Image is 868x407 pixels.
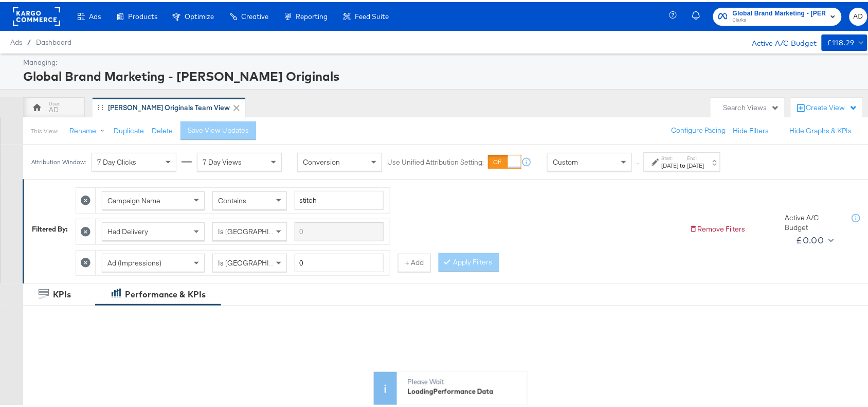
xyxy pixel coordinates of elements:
[107,225,148,234] span: Had Delivery
[806,101,858,111] div: Create View
[10,36,22,44] span: Ads
[303,155,340,165] span: Conversion
[203,155,242,165] span: 7 Day Views
[218,194,246,203] span: Contains
[125,287,206,298] div: Performance & KPIs
[31,125,58,133] div: This View:
[107,194,160,203] span: Campaign Name
[849,6,867,24] button: AD
[218,225,297,234] span: Is [GEOGRAPHIC_DATA]
[62,120,116,138] button: Rename
[690,222,746,232] button: Remove Filters
[355,10,389,19] span: Feed Suite
[296,10,328,19] span: Reporting
[679,160,688,167] strong: to
[733,124,769,134] button: Hide Filters
[108,101,230,111] div: [PERSON_NAME] Originals Team View
[114,124,144,134] button: Duplicate
[688,153,704,160] label: End:
[827,34,855,47] div: £118.29
[662,160,679,168] div: [DATE]
[797,231,824,246] div: £0.00
[89,10,101,19] span: Ads
[713,6,842,24] button: Global Brand Marketing - [PERSON_NAME] OriginalsClarks
[662,153,679,160] label: Start:
[32,222,68,232] div: Filtered By:
[387,155,484,165] label: Use Unified Attribution Setting:
[741,32,817,48] div: Active A/C Budget
[398,252,431,270] button: + Add
[295,252,384,271] input: Enter a number
[664,119,733,138] button: Configure Pacing
[218,256,297,266] span: Is [GEOGRAPHIC_DATA]
[553,155,578,165] span: Custom
[22,36,36,44] span: /
[36,36,71,44] a: Dashboard
[733,14,826,23] span: Clarks
[295,189,384,208] input: Enter a search term
[792,230,836,246] button: £0.00
[49,103,59,113] div: AD
[107,256,161,266] span: Ad (Impressions)
[688,160,704,168] div: [DATE]
[23,65,865,83] div: Global Brand Marketing - [PERSON_NAME] Originals
[128,10,157,19] span: Products
[241,10,268,19] span: Creative
[185,10,214,19] span: Optimize
[97,155,136,165] span: 7 Day Clicks
[53,287,71,298] div: KPIs
[633,160,643,164] span: ↑
[822,32,867,49] button: £118.29
[790,124,852,134] button: Hide Graphs & KPIs
[854,9,863,21] span: AD
[295,220,384,239] input: Enter a search term
[152,124,173,134] button: Delete
[724,101,780,111] div: Search Views
[733,6,826,17] span: Global Brand Marketing - [PERSON_NAME] Originals
[98,102,103,108] div: Drag to reorder tab
[785,211,842,230] div: Active A/C Budget
[23,56,865,65] div: Managing:
[31,156,86,164] div: Attribution Window:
